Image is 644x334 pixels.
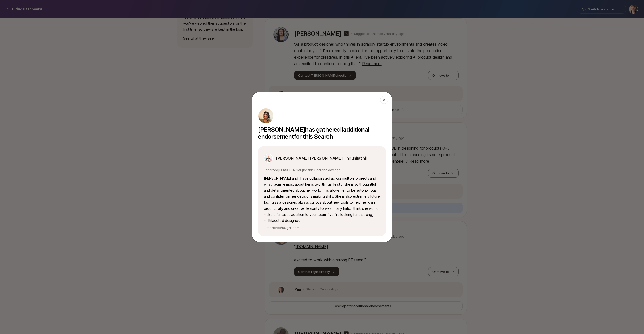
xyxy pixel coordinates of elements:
p: [PERSON_NAME] and I have collaborated across multiple projects and what I admire most about her i... [264,175,380,224]
p: Endorsed [PERSON_NAME] for this Search a day ago [264,167,380,172]
a: [PERSON_NAME] [PERSON_NAME] Thirunilathil [276,155,367,161]
img: ad2f0149_be41_46ba_92df_eacac20eb553.jpg [258,108,273,123]
p: [PERSON_NAME] has gathered 1 additional endorsement for this Search [258,126,386,140]
img: 32a4eadc_d519_4133_a487_a0068629694b.jpg [264,154,272,162]
p: - I mentored/taught them [264,226,380,230]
